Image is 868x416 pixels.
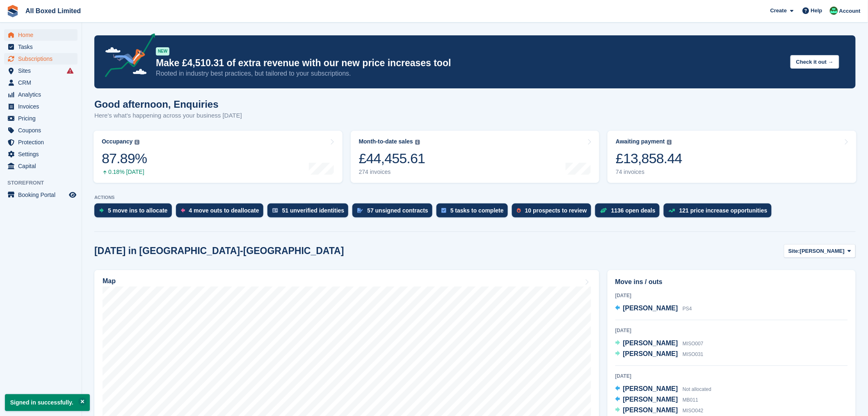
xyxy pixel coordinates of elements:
[94,245,344,257] h2: [DATE] in [GEOGRAPHIC_DATA]-[GEOGRAPHIC_DATA]
[788,247,800,255] span: Site:
[4,29,78,41] a: menu
[181,208,185,213] img: move_outs_to_deallocate_icon-f764333ba52eb49d3ac5e1228854f67142a1ed5810a6f6cc68b1a99e826820c5.svg
[135,140,139,145] img: icon-info-grey-7440780725fd019a000dd9b08b2336e03edf1995a4989e88bcd33f0948082b44.svg
[615,384,712,395] a: [PERSON_NAME] Not allocated
[68,190,78,200] a: Preview store
[102,150,147,167] div: 87.89%
[667,140,672,145] img: icon-info-grey-7440780725fd019a000dd9b08b2336e03edf1995a4989e88bcd33f0948082b44.svg
[623,385,678,392] span: [PERSON_NAME]
[4,148,78,160] a: menu
[189,207,259,214] div: 4 move outs to deallocate
[156,69,784,78] p: Rooted in industry best practices, but tailored to your subscriptions.
[450,207,504,214] div: 5 tasks to complete
[770,7,787,15] span: Create
[94,111,242,120] p: Here's what's happening across your business [DATE]
[683,341,704,347] span: MISO007
[4,125,78,136] a: menu
[441,208,446,213] img: task-75834270c22a3079a89374b754ae025e5fb1db73e45f91037f5363f120a921f8.svg
[623,407,678,414] span: [PERSON_NAME]
[103,277,116,285] h2: Map
[800,247,845,255] span: [PERSON_NAME]
[4,113,78,124] a: menu
[359,138,413,145] div: Month-to-date sales
[18,89,67,100] span: Analytics
[351,131,600,183] a: Month-to-date sales £44,455.61 274 invoices
[4,136,78,148] a: menu
[359,150,425,167] div: £44,455.61
[839,7,861,15] span: Account
[4,189,78,201] a: menu
[94,195,856,200] p: ACTIONS
[18,189,67,201] span: Booking Portal
[669,209,675,213] img: price_increase_opportunities-93ffe204e8149a01c8c9dc8f82e8f89637d9d84a8eef4429ea346261dce0b2c0.svg
[415,140,420,145] img: icon-info-grey-7440780725fd019a000dd9b08b2336e03edf1995a4989e88bcd33f0948082b44.svg
[18,125,67,136] span: Coupons
[600,208,607,213] img: deal-1b604bf984904fb50ccaf53a9ad4b4a5d6e5aea283cecdc64d6e3604feb123c2.svg
[18,65,67,76] span: Sites
[525,207,587,214] div: 10 prospects to review
[108,207,168,214] div: 5 move ins to allocate
[18,53,67,65] span: Subscriptions
[615,327,848,334] div: [DATE]
[18,160,67,172] span: Capital
[623,340,678,347] span: [PERSON_NAME]
[156,47,169,55] div: NEW
[623,305,678,312] span: [PERSON_NAME]
[595,203,664,222] a: 1136 open deals
[102,138,132,145] div: Occupancy
[4,41,78,53] a: menu
[615,303,692,314] a: [PERSON_NAME] PS4
[102,169,147,176] div: 0.18% [DATE]
[18,136,67,148] span: Protection
[608,131,857,183] a: Awaiting payment £13,858.44 74 invoices
[790,55,839,69] button: Check it out →
[18,41,67,53] span: Tasks
[4,89,78,100] a: menu
[4,101,78,112] a: menu
[98,33,155,80] img: price-adjustments-announcement-icon-8257ccfd72463d97f412b2fc003d46551f7dbcb40ab6d574587a9cd5c0d94...
[357,208,363,213] img: contract_signature_icon-13c848040528278c33f63329250d36e43548de30e8caae1d1a13099fd9432cc5.svg
[611,207,656,214] div: 1136 open deals
[18,29,67,41] span: Home
[4,160,78,172] a: menu
[7,179,82,187] span: Storefront
[512,203,595,222] a: 10 prospects to review
[94,131,343,183] a: Occupancy 87.89% 0.18% [DATE]
[99,208,104,213] img: move_ins_to_allocate_icon-fdf77a2bb77ea45bf5b3d319d69a93e2d87916cf1d5bf7949dd705db3b84f3ca.svg
[7,5,19,17] img: stora-icon-8386f47178a22dfd0bd8f6a31ec36ba5ce8667c1dd55bd0f319d3a0aa187defe.svg
[352,203,436,222] a: 57 unsigned contracts
[156,57,784,69] p: Make £4,510.31 of extra revenue with our new price increases tool
[616,150,682,167] div: £13,858.44
[18,101,67,112] span: Invoices
[4,77,78,88] a: menu
[615,292,848,299] div: [DATE]
[22,4,84,18] a: All Boxed Limited
[4,53,78,65] a: menu
[616,138,665,145] div: Awaiting payment
[683,397,698,403] span: MB011
[615,405,704,416] a: [PERSON_NAME] MISO042
[683,386,711,392] span: Not allocated
[18,77,67,88] span: CRM
[18,113,67,124] span: Pricing
[67,67,73,74] i: Smart entry sync failures have occurred
[615,349,704,360] a: [PERSON_NAME] MISO031
[367,207,428,214] div: 57 unsigned contracts
[5,394,90,411] p: Signed in successfully.
[176,203,267,222] a: 4 move outs to deallocate
[517,208,521,213] img: prospect-51fa495bee0391a8d652442698ab0144808aea92771e9ea1ae160a38d050c398.svg
[359,169,425,176] div: 274 invoices
[615,372,848,380] div: [DATE]
[623,396,678,403] span: [PERSON_NAME]
[615,277,848,287] h2: Move ins / outs
[436,203,512,222] a: 5 tasks to complete
[679,207,767,214] div: 121 price increase opportunities
[615,338,704,349] a: [PERSON_NAME] MISO007
[272,208,278,213] img: verify_identity-adf6edd0f0f0b5bbfe63781bf79b02c33cf7c696d77639b501bdc392416b5a36.svg
[4,65,78,76] a: menu
[811,7,822,15] span: Help
[623,350,678,357] span: [PERSON_NAME]
[616,169,682,176] div: 74 invoices
[267,203,353,222] a: 51 unverified identities
[683,306,692,312] span: PS4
